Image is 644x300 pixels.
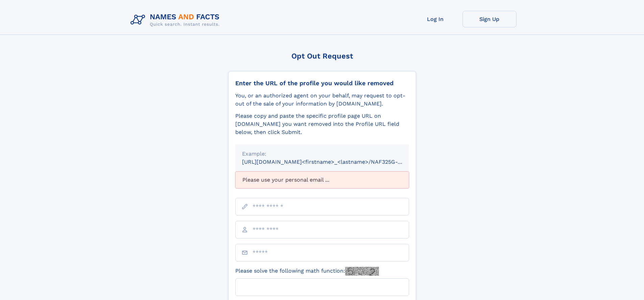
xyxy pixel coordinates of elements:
img: Logo Names and Facts [128,11,225,29]
div: Enter the URL of the profile you would like removed [235,79,409,87]
div: Please copy and paste the specific profile page URL on [DOMAIN_NAME] you want removed into the Pr... [235,112,409,136]
div: Please use your personal email ... [235,171,409,188]
div: Example: [242,150,402,158]
a: Log In [408,11,462,27]
small: [URL][DOMAIN_NAME]<firstname>_<lastname>/NAF325G-xxxxxxxx [242,159,422,165]
div: Opt Out Request [228,52,416,60]
div: You, or an authorized agent on your behalf, may request to opt-out of the sale of your informatio... [235,92,409,108]
a: Sign Up [462,11,517,27]
label: Please solve the following math function: [235,267,379,276]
